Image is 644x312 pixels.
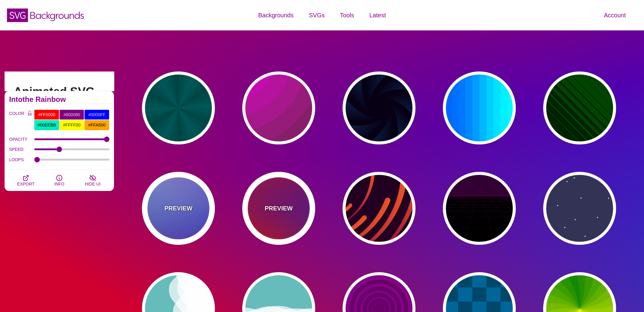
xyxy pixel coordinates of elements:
[343,172,415,245] button: a slow spinning tornado of design elements
[242,172,315,245] button: PREVIEWanimated gradient that changes to each color of the rainbow
[343,71,415,144] button: aperture style background animated to open
[164,204,192,213] p: PREVIEW
[543,71,616,144] button: alternating stripes that get larger and smaller in a ripple pattern
[250,6,301,24] a: Backgrounds
[332,6,362,24] a: Tools
[17,182,34,186] span: EXPORT
[265,204,293,213] p: PREVIEW
[142,71,215,144] button: green rave light effect animated background
[9,145,34,153] label: SPEED
[9,109,25,130] label: COLOR
[443,172,516,245] button: a flat 3d-like background animation that looks to the horizon
[9,156,34,164] label: LOOPS
[25,109,34,118] button: Color Lock
[242,71,315,144] button: pink circles in circles pulsating background
[362,6,393,24] a: Latest
[301,6,332,24] a: SVGs
[54,182,64,186] span: INFO
[443,71,516,144] button: blue colors that transform in a fanning motion
[76,170,109,191] button: HIDE UI
[9,135,34,143] label: OPACITY
[596,6,633,24] a: Account
[9,97,109,102] h2: Intothe Rainbow
[43,170,76,191] button: INFO
[85,182,100,186] span: HIDE UI
[142,172,215,245] button: PREVIEWanimated blue and pink gradient
[543,172,616,245] button: dancing particle loopdancing particle loop
[14,86,105,109] h1: Animated SVG Backgrounds
[9,170,43,191] button: EXPORT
